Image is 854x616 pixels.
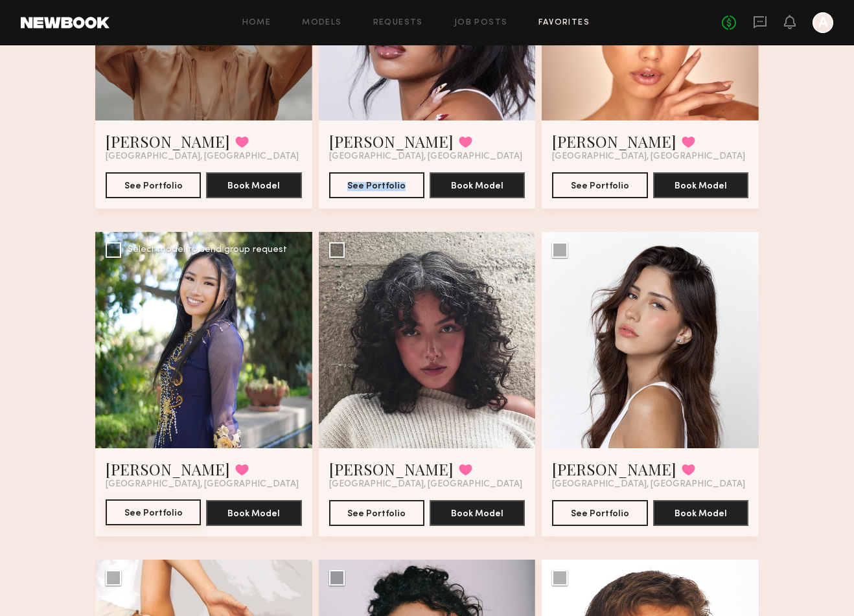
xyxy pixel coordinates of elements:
span: [GEOGRAPHIC_DATA], [GEOGRAPHIC_DATA] [552,152,745,162]
a: A [813,12,833,33]
a: Job Posts [454,19,508,27]
a: See Portfolio [106,500,201,526]
button: See Portfolio [552,500,647,526]
a: Models [302,19,341,27]
a: Book Model [206,179,301,190]
a: Home [242,19,271,27]
div: Select model to send group request [128,245,287,255]
a: Favorites [538,19,590,27]
a: Book Model [430,179,525,190]
a: Book Model [206,507,301,518]
a: Book Model [430,507,525,518]
a: [PERSON_NAME] [106,131,230,152]
a: Book Model [653,179,748,190]
a: Book Model [653,507,748,518]
span: [GEOGRAPHIC_DATA], [GEOGRAPHIC_DATA] [329,152,522,162]
button: See Portfolio [329,500,424,526]
button: Book Model [653,172,748,198]
span: [GEOGRAPHIC_DATA], [GEOGRAPHIC_DATA] [552,479,745,490]
span: [GEOGRAPHIC_DATA], [GEOGRAPHIC_DATA] [329,479,522,490]
span: [GEOGRAPHIC_DATA], [GEOGRAPHIC_DATA] [106,152,299,162]
a: [PERSON_NAME] [552,131,676,152]
a: [PERSON_NAME] [329,459,454,479]
a: Requests [373,19,423,27]
button: Book Model [430,500,525,526]
span: [GEOGRAPHIC_DATA], [GEOGRAPHIC_DATA] [106,479,299,490]
button: See Portfolio [329,172,424,198]
a: [PERSON_NAME] [552,459,676,479]
button: See Portfolio [552,172,647,198]
button: See Portfolio [106,499,201,525]
button: Book Model [206,500,301,526]
button: Book Model [206,172,301,198]
a: [PERSON_NAME] [329,131,454,152]
button: Book Model [653,500,748,526]
button: Book Model [430,172,525,198]
a: [PERSON_NAME] [106,459,230,479]
button: See Portfolio [106,172,201,198]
